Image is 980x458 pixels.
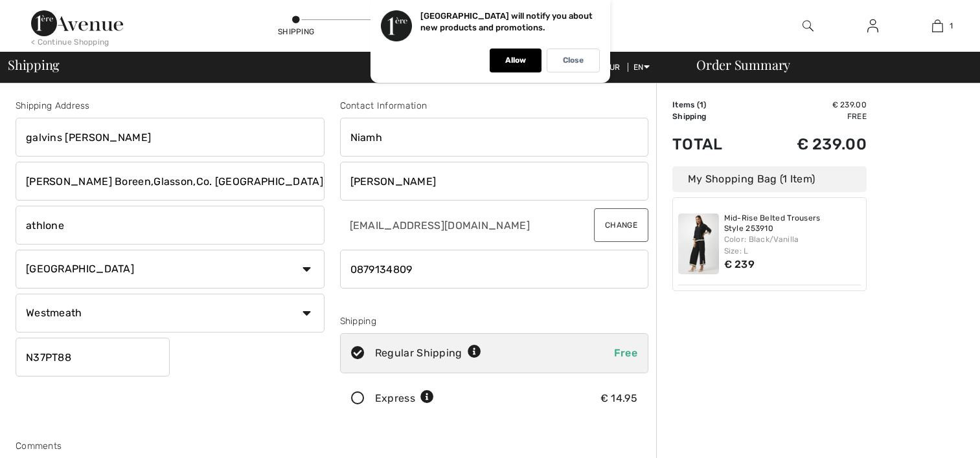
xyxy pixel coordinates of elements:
[594,208,648,242] button: Change
[277,26,315,38] div: Shipping
[420,11,593,32] p: [GEOGRAPHIC_DATA] will notify you about new products and promotions.
[681,58,972,71] div: Order Summary
[724,258,755,270] span: € 239
[614,347,637,359] span: Free
[31,36,109,48] div: < Continue Shopping
[340,118,649,157] input: First name
[753,122,867,166] td: € 239.00
[753,99,867,111] td: € 239.00
[867,18,878,34] img: My Info
[340,99,649,113] div: Contact Information
[753,111,867,122] td: Free
[932,18,943,34] img: My Bag
[857,18,889,34] a: Sign In
[600,391,637,406] div: € 14.95
[16,118,325,157] input: Address line 1
[803,18,814,34] img: search the website
[633,63,650,72] span: EN
[724,213,861,234] a: Mid-Rise Belted Trousers Style 253910
[505,56,526,65] p: Allow
[16,439,648,453] div: Comments
[724,234,861,257] div: Color: Black/Vanilla Size: L
[672,99,753,111] td: Items ( )
[672,166,867,192] div: My Shopping Bag (1 Item)
[672,111,753,122] td: Shipping
[375,345,481,361] div: Regular Shipping
[340,314,649,328] div: Shipping
[340,162,649,201] input: Last name
[563,56,584,65] p: Close
[340,250,649,289] input: Mobile
[340,206,571,245] input: E-mail
[16,99,325,113] div: Shipping Address
[672,122,753,166] td: Total
[700,100,703,109] span: 1
[16,338,170,376] input: Zip/Postal Code
[678,213,719,274] img: Mid-Rise Belted Trousers Style 253910
[906,18,969,34] a: 1
[8,58,60,71] span: Shipping
[375,391,434,406] div: Express
[16,206,325,245] input: City
[950,20,953,32] span: 1
[31,10,123,36] img: 1ère Avenue
[16,162,325,201] input: Address line 2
